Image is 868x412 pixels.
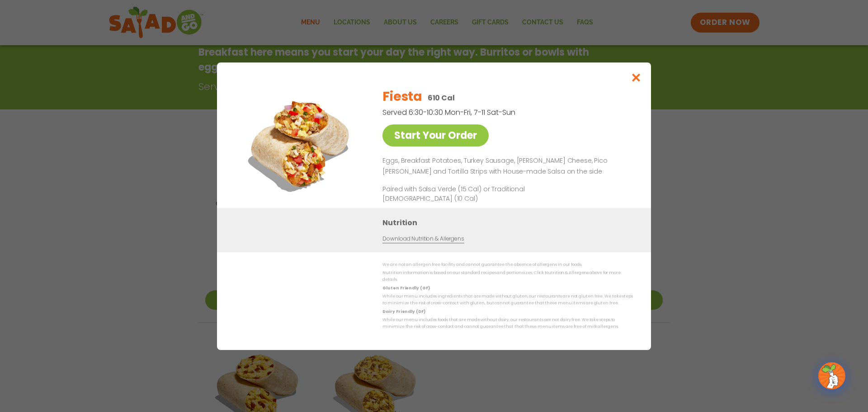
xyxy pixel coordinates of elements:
[382,234,464,243] a: Download Nutrition & Allergens
[382,107,586,118] p: Served 6:30-10:30 Mon-Fri, 7-11 Sat-Sun
[237,81,364,207] img: Featured product photo for Fiesta
[622,62,651,93] button: Close modal
[819,363,844,388] img: wpChatIcon
[382,317,633,331] p: While our menu includes foods that are made without dairy, our restaurants are not dairy free. We...
[382,184,550,203] p: Paired with Salsa Verde (15 Cal) or Traditional [DEMOGRAPHIC_DATA] (10 Cal)
[382,217,637,228] h3: Nutrition
[382,270,633,284] p: Nutrition information is based on our standard recipes and portion sizes. Click Nutrition & Aller...
[382,308,425,314] strong: Dairy Friendly (DF)
[382,293,633,307] p: While our menu includes ingredients that are made without gluten, our restaurants are not gluten ...
[382,124,489,147] a: Start Your Order
[382,261,633,268] p: We are not an allergen free facility and cannot guarantee the absence of allergens in our foods.
[382,156,629,177] p: Eggs, Breakfast Potatoes, Turkey Sausage, [PERSON_NAME] Cheese, Pico [PERSON_NAME] and Tortilla S...
[382,285,429,290] strong: Gluten Friendly (GF)
[428,92,455,104] p: 610 Cal
[382,87,422,106] h2: Fiesta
